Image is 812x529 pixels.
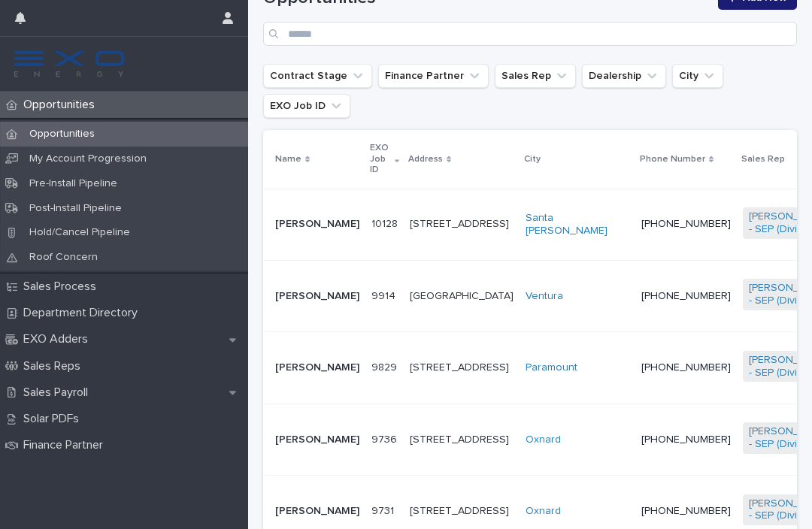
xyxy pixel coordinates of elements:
button: Contract Stage [263,64,372,88]
p: Solar PDFs [17,412,91,426]
a: Oxnard [526,505,561,518]
p: My Account Progression [17,153,159,165]
p: [PERSON_NAME] [275,505,359,518]
a: Ventura [526,290,563,303]
p: City [524,151,541,168]
p: [PERSON_NAME] [275,218,359,231]
a: Oxnard [526,434,561,446]
p: Finance Partner [17,438,115,452]
p: [PERSON_NAME] [275,361,359,374]
button: Sales Rep [495,64,576,88]
p: [STREET_ADDRESS] [410,505,514,518]
p: Roof Concern [17,251,110,264]
img: FKS5r6ZBThi8E5hshIGi [12,49,126,79]
p: 9829 [371,358,400,374]
p: Sales Payroll [17,385,100,400]
p: Opportunities [17,98,107,112]
p: [STREET_ADDRESS] [410,434,514,446]
p: Opportunities [17,128,107,141]
p: [PERSON_NAME] [275,290,359,303]
p: 9736 [371,431,400,446]
a: [PHONE_NUMBER] [641,291,731,301]
a: [PHONE_NUMBER] [641,219,731,229]
a: Paramount [526,361,577,374]
p: 10128 [371,215,401,231]
a: [PHONE_NUMBER] [641,362,731,373]
a: Santa [PERSON_NAME] [526,212,629,237]
p: [GEOGRAPHIC_DATA] [410,290,514,303]
p: [STREET_ADDRESS] [410,218,514,231]
p: 9914 [371,287,398,303]
p: Hold/Cancel Pipeline [17,226,142,239]
button: City [672,64,723,88]
p: Post-Install Pipeline [17,202,134,215]
p: EXO Job ID [370,140,391,178]
p: Pre-Install Pipeline [17,177,129,190]
p: 9731 [371,502,397,518]
p: Department Directory [17,306,150,320]
input: Search [263,22,797,46]
p: Sales Reps [17,359,92,373]
p: Sales Process [17,280,108,294]
button: EXO Job ID [263,94,350,118]
p: Address [408,151,443,168]
a: [PHONE_NUMBER] [641,434,731,445]
p: [STREET_ADDRESS] [410,361,514,374]
p: Sales Rep [741,151,785,168]
p: Name [275,151,301,168]
a: [PHONE_NUMBER] [641,506,731,516]
button: Dealership [582,64,666,88]
p: EXO Adders [17,332,100,346]
p: Phone Number [640,151,705,168]
p: [PERSON_NAME] [275,434,359,446]
button: Finance Partner [378,64,489,88]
